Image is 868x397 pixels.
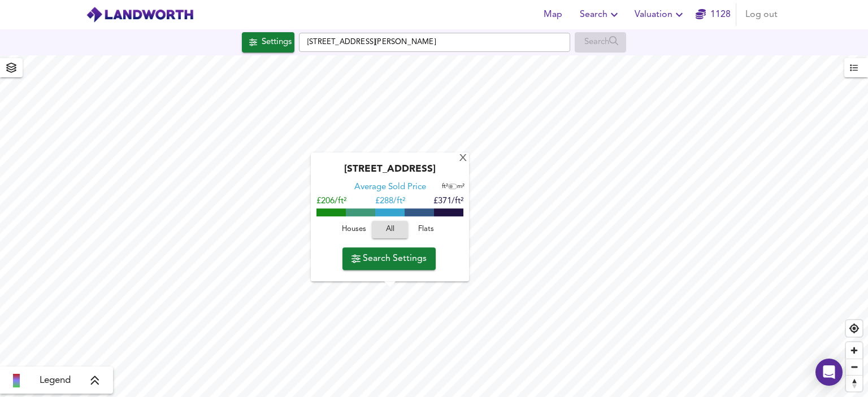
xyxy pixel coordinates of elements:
span: Houses [338,224,369,237]
div: [STREET_ADDRESS] [316,164,463,182]
img: logo [86,6,194,23]
div: Click to configure Search Settings [242,32,294,53]
button: Map [535,3,571,26]
div: Average Sold Price [354,182,426,194]
button: Search Settings [342,247,436,270]
div: Settings [262,35,292,50]
span: Search [580,7,621,23]
span: Zoom out [846,359,862,375]
button: Zoom out [846,359,862,375]
div: Open Intercom Messenger [815,359,843,386]
div: X [458,154,468,164]
button: Flats [408,221,444,239]
span: Search Settings [351,251,427,267]
span: Valuation [635,7,686,23]
div: Enable a Source before running a Search [575,32,626,53]
span: m² [457,184,465,190]
span: All [377,224,402,237]
button: Log out [741,3,782,26]
a: 1128 [696,7,731,23]
button: All [372,221,408,239]
button: Houses [336,221,372,239]
span: Legend [40,374,71,387]
button: Settings [242,32,294,53]
span: Map [539,7,566,23]
span: ft² [442,184,448,190]
span: £371/ft² [433,198,463,206]
button: Find my location [846,320,862,337]
span: Flats [411,224,441,237]
button: Valuation [630,3,691,26]
input: Enter a location... [299,33,570,52]
button: 1128 [695,3,731,26]
span: £206/ft² [316,198,346,206]
button: Search [575,3,626,26]
button: Reset bearing to north [846,375,862,391]
span: Reset bearing to north [846,376,862,391]
button: Zoom in [846,342,862,359]
span: Log out [745,7,778,23]
span: £ 288/ft² [375,198,405,206]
